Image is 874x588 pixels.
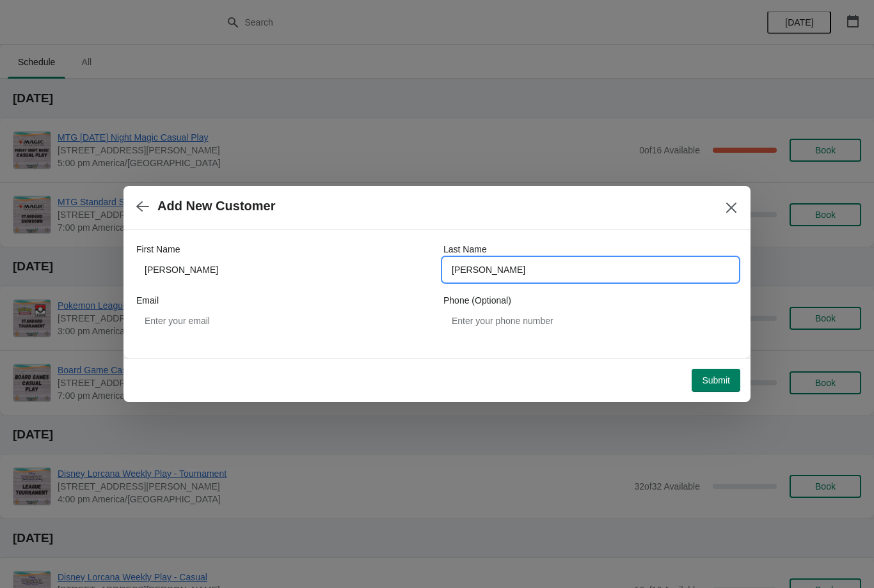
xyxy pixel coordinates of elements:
input: John [136,258,431,281]
input: Enter your phone number [443,309,738,332]
input: Smith [443,258,738,281]
label: Email [136,294,159,307]
button: Submit [692,369,740,392]
label: Phone (Optional) [443,294,511,307]
label: Last Name [443,243,487,256]
input: Enter your email [136,309,431,332]
h2: Add New Customer [157,199,275,213]
button: Close [720,196,743,219]
label: First Name [136,243,180,256]
span: Submit [702,375,730,385]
